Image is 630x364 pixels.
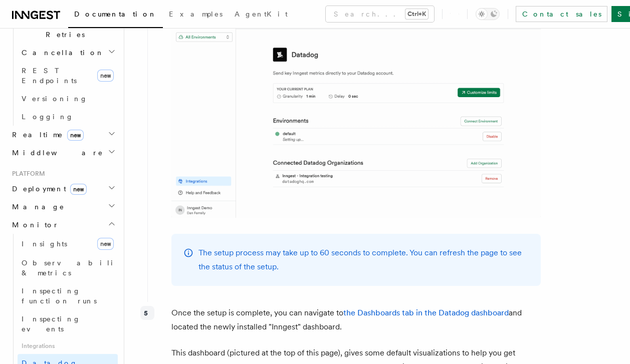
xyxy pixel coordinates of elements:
[8,184,87,194] span: Deployment
[8,216,118,234] button: Monitor
[18,282,118,310] a: Inspecting function runs
[8,198,118,216] button: Manage
[8,170,45,178] span: Platform
[171,306,541,334] p: Once the setup is complete, you can navigate to and located the newly installed "Inngest" dashboard.
[97,238,114,250] span: new
[8,220,59,230] span: Monitor
[18,234,118,254] a: Insightsnew
[22,95,88,103] span: Versioning
[22,240,67,248] span: Insights
[74,10,157,18] span: Documentation
[70,184,87,195] span: new
[8,148,103,158] span: Middleware
[343,308,509,317] a: the Dashboards tab in the Datadog dashboard
[18,90,118,108] a: Versioning
[8,202,65,212] span: Manage
[8,180,118,198] button: Deploymentnew
[169,10,223,18] span: Examples
[68,3,163,28] a: Documentation
[516,6,607,22] a: Contact sales
[8,130,84,140] span: Realtime
[18,44,118,62] button: Cancellation
[476,8,500,20] button: Toggle dark mode
[97,70,114,82] span: new
[22,287,97,305] span: Inspecting function runs
[235,10,288,18] span: AgentKit
[18,20,109,40] span: Errors & Retries
[198,246,529,274] p: The setup process may take up to 60 seconds to complete. You can refresh the page to see the stat...
[22,259,125,277] span: Observability & metrics
[163,3,229,27] a: Examples
[22,113,74,121] span: Logging
[18,62,118,90] a: REST Endpointsnew
[22,67,77,85] span: REST Endpoints
[18,48,104,58] span: Cancellation
[8,144,118,162] button: Middleware
[229,3,294,27] a: AgentKit
[140,306,154,320] div: 5
[171,15,541,218] img: The Datadog integration page
[18,108,118,126] a: Logging
[18,254,118,282] a: Observability & metrics
[67,130,84,141] span: new
[18,310,118,338] a: Inspecting events
[405,9,428,19] kbd: Ctrl+K
[18,16,118,44] button: Errors & Retries
[18,338,118,354] span: Integrations
[8,126,118,144] button: Realtimenew
[326,6,434,22] button: Search...Ctrl+K
[22,315,81,333] span: Inspecting events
